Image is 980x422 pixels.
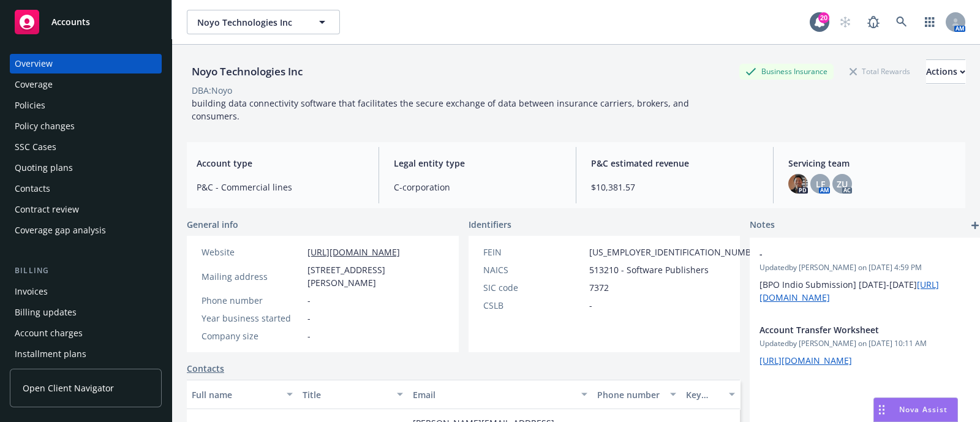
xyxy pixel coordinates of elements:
[307,330,311,342] span: -
[187,380,298,409] button: Full name
[10,220,162,240] a: Coverage gap analysis
[202,330,303,342] div: Company size
[750,218,775,233] span: Notes
[10,116,162,136] a: Policy changes
[592,380,680,409] button: Phone number
[10,265,162,277] div: Billing
[15,220,106,240] div: Coverage gap analysis
[202,246,303,258] div: Website
[202,294,303,307] div: Phone number
[681,380,740,409] button: Key contact
[591,181,758,194] span: $10,381.57
[298,380,409,409] button: Title
[759,247,941,260] span: -
[469,218,511,231] span: Identifiers
[926,59,965,84] button: Actions
[307,246,400,258] a: [URL][DOMAIN_NAME]
[591,157,758,170] span: P&C estimated revenue
[15,282,48,301] div: Invoices
[187,218,238,231] span: General info
[686,388,722,401] div: Key contact
[843,64,916,79] div: Total Rewards
[10,344,162,364] a: Installment plans
[589,263,709,276] span: 513210 - Software Publishers
[192,97,692,122] span: building data connectivity software that facilitates the secure exchange of data between insuranc...
[874,398,889,421] div: Drag to move
[759,355,852,366] a: [URL][DOMAIN_NAME]
[15,137,56,157] div: SSC Cases
[187,64,307,80] div: Noyo Technologies Inc
[15,323,83,343] div: Account charges
[759,262,973,273] span: Updated by [PERSON_NAME] on [DATE] 4:59 PM
[307,312,311,325] span: -
[759,323,941,336] span: Account Transfer Worksheet
[589,246,764,258] span: [US_EMPLOYER_IDENTIFICATION_NUMBER]
[394,157,561,170] span: Legal entity type
[187,10,340,34] button: Noyo Technologies Inc
[861,10,886,34] a: Report a Bug
[15,344,86,364] div: Installment plans
[833,10,858,34] a: Start snowing
[10,303,162,322] a: Billing updates
[197,157,364,170] span: Account type
[10,96,162,115] a: Policies
[759,338,973,349] span: Updated by [PERSON_NAME] on [DATE] 10:11 AM
[192,84,232,97] div: DBA: Noyo
[197,16,303,29] span: Noyo Technologies Inc
[10,54,162,73] a: Overview
[10,137,162,157] a: SSC Cases
[307,294,311,307] span: -
[483,281,584,294] div: SIC code
[187,362,224,375] a: Contacts
[926,60,965,83] div: Actions
[10,323,162,343] a: Account charges
[597,388,662,401] div: Phone number
[15,116,75,136] div: Policy changes
[788,174,808,194] img: photo
[816,178,825,190] span: LF
[23,382,114,394] span: Open Client Navigator
[192,388,279,401] div: Full name
[202,312,303,325] div: Year business started
[307,263,444,289] span: [STREET_ADDRESS][PERSON_NAME]
[10,282,162,301] a: Invoices
[10,200,162,219] a: Contract review
[197,181,364,194] span: P&C - Commercial lines
[483,263,584,276] div: NAICS
[589,281,609,294] span: 7372
[15,75,53,94] div: Coverage
[303,388,390,401] div: Title
[15,158,73,178] div: Quoting plans
[589,299,592,312] span: -
[10,158,162,178] a: Quoting plans
[483,246,584,258] div: FEIN
[739,64,834,79] div: Business Insurance
[15,96,45,115] div: Policies
[837,178,848,190] span: ZU
[51,17,90,27] span: Accounts
[408,380,592,409] button: Email
[10,75,162,94] a: Coverage
[759,278,973,304] p: [BPO Indio Submission] [DATE]-[DATE]
[15,179,50,198] div: Contacts
[394,181,561,194] span: C-corporation
[15,200,79,219] div: Contract review
[15,303,77,322] div: Billing updates
[899,404,948,415] span: Nova Assist
[873,398,958,422] button: Nova Assist
[483,299,584,312] div: CSLB
[889,10,914,34] a: Search
[918,10,942,34] a: Switch app
[10,179,162,198] a: Contacts
[818,12,829,23] div: 20
[202,270,303,283] div: Mailing address
[15,54,53,73] div: Overview
[413,388,574,401] div: Email
[788,157,956,170] span: Servicing team
[10,5,162,39] a: Accounts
